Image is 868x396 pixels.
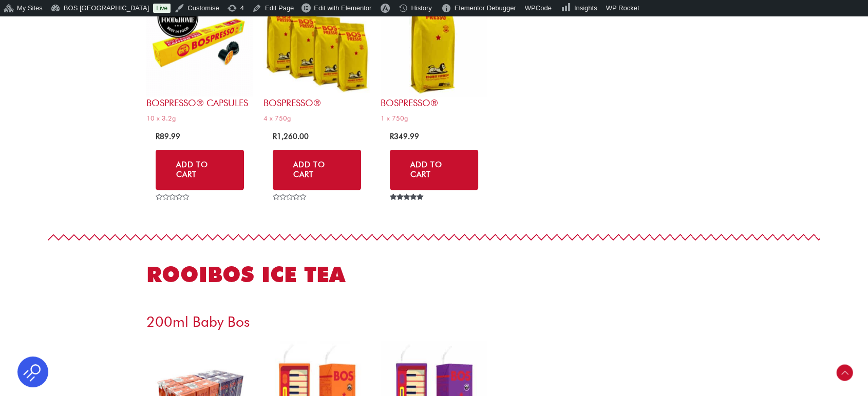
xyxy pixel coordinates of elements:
[574,4,597,12] span: Insights
[381,114,487,123] span: 1 x 750g
[156,132,180,141] bdi: 89.99
[390,150,478,190] a: Add to cart: “BOSpresso®”
[263,97,370,109] h2: BOSpresso®
[390,194,425,224] span: Rated out of 5
[156,132,160,141] span: R
[263,114,370,123] span: 4 x 750g
[146,261,377,289] h2: ROOIBOS ICE TEA
[390,132,394,141] span: R
[273,132,277,141] span: R
[146,114,253,123] span: 10 x 3.2g
[156,150,244,190] a: Add to cart: “BOSpresso® Capsules”
[153,4,171,13] a: Live
[273,132,309,141] bdi: 1,260.00
[146,97,253,109] h2: BOSpresso® Capsules
[381,97,487,109] h2: BOSpresso®
[314,4,371,12] span: Edit with Elementor
[390,132,419,141] bdi: 349.99
[273,150,361,190] a: Add to cart: “BOSpresso®”
[146,312,722,331] h3: 200ml Baby Bos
